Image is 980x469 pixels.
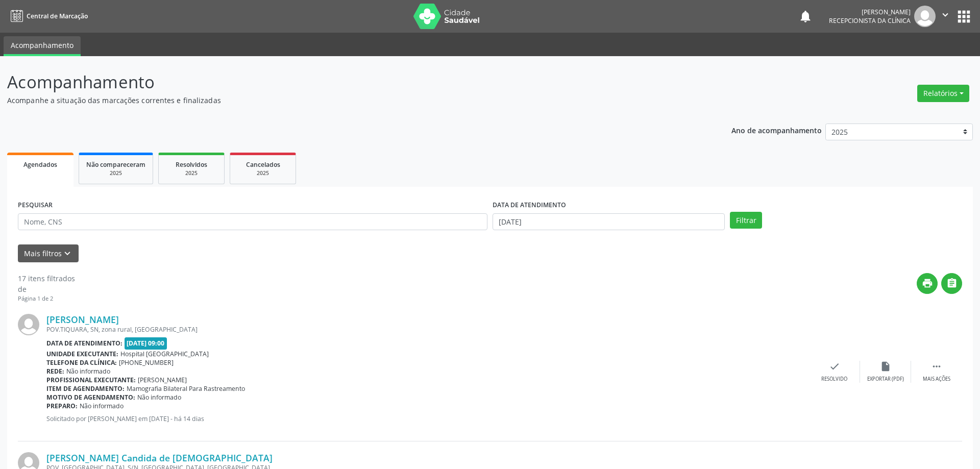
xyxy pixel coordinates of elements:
div: de [18,284,75,294]
b: Motivo de agendamento: [46,393,135,402]
b: Preparo: [46,402,78,410]
b: Profissional executante: [46,376,136,384]
p: Solicitado por [PERSON_NAME] em [DATE] - há 14 dias [46,414,809,423]
div: [PERSON_NAME] [829,8,911,16]
div: Resolvido [821,376,847,383]
span: Não informado [137,393,181,402]
div: POV.TIQUARA, SN, zona rural, [GEOGRAPHIC_DATA] [46,325,809,334]
span: Agendados [23,160,57,169]
span: Resolvidos [176,160,207,169]
span: [PHONE_NUMBER] [119,358,174,367]
span: Não compareceram [86,160,145,169]
i: check [829,361,840,372]
input: Nome, CNS [18,213,487,231]
div: 2025 [237,169,288,177]
i:  [931,361,942,372]
b: Rede: [46,367,64,376]
p: Acompanhamento [7,69,683,95]
b: Telefone da clínica: [46,358,117,367]
button:  [936,6,955,27]
div: Exportar (PDF) [867,376,904,383]
div: Página 1 de 2 [18,294,75,303]
span: Não informado [66,367,110,376]
i: keyboard_arrow_down [62,248,73,259]
a: Acompanhamento [4,36,81,56]
i: insert_drive_file [880,361,891,372]
div: 2025 [86,169,145,177]
label: PESQUISAR [18,198,53,213]
div: 17 itens filtrados [18,273,75,284]
a: Central de Marcação [7,8,88,24]
span: Recepcionista da clínica [829,16,911,25]
button: Filtrar [730,212,762,229]
b: Data de atendimento: [46,339,122,348]
div: Mais ações [923,376,950,383]
button: Relatórios [917,85,969,102]
span: Cancelados [246,160,280,169]
i: print [922,278,933,289]
a: [PERSON_NAME] Candida de [DEMOGRAPHIC_DATA] [46,452,273,463]
span: Mamografia Bilateral Para Rastreamento [127,384,245,393]
p: Acompanhe a situação das marcações correntes e finalizadas [7,95,683,106]
i:  [940,9,951,20]
span: Não informado [80,402,124,410]
button: notifications [798,9,813,23]
span: Central de Marcação [27,12,88,20]
span: [DATE] 09:00 [125,337,167,349]
input: Selecione um intervalo [493,213,725,231]
p: Ano de acompanhamento [731,124,822,136]
button:  [941,273,962,294]
b: Unidade executante: [46,350,118,358]
img: img [18,314,39,335]
span: Hospital [GEOGRAPHIC_DATA] [120,350,209,358]
span: [PERSON_NAME] [138,376,187,384]
label: DATA DE ATENDIMENTO [493,198,566,213]
img: img [914,6,936,27]
i:  [946,278,958,289]
button: apps [955,8,973,26]
div: 2025 [166,169,217,177]
a: [PERSON_NAME] [46,314,119,325]
button: Mais filtroskeyboard_arrow_down [18,244,79,262]
b: Item de agendamento: [46,384,125,393]
button: print [917,273,938,294]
